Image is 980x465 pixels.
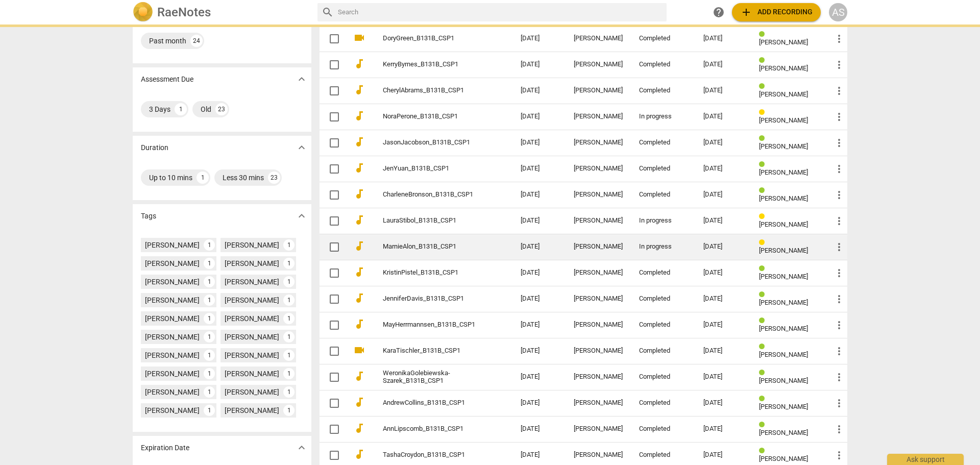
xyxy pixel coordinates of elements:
[703,35,743,42] div: [DATE]
[703,295,743,303] div: [DATE]
[759,299,808,306] span: [PERSON_NAME]
[133,2,153,22] img: Logo
[759,395,769,403] span: Review status: completed
[639,35,687,42] div: Completed
[353,266,365,278] span: audiotrack
[574,347,623,355] div: [PERSON_NAME]
[141,211,156,222] p: Tags
[268,172,280,184] div: 23
[759,90,808,98] span: [PERSON_NAME]
[639,425,687,433] div: Completed
[639,321,687,329] div: Completed
[133,2,309,22] a: LogoRaeNotes
[833,59,845,71] span: more_vert
[145,313,200,324] div: [PERSON_NAME]
[383,347,484,355] a: KaraTischler_B131B_CSP1
[283,386,295,398] div: 1
[759,116,808,124] span: [PERSON_NAME]
[338,4,663,20] input: Search
[574,113,623,120] div: [PERSON_NAME]
[141,74,193,85] p: Assessment Due
[759,377,808,384] span: [PERSON_NAME]
[225,240,279,250] div: [PERSON_NAME]
[639,347,687,355] div: Completed
[759,247,808,254] span: [PERSON_NAME]
[383,139,484,146] a: JasonJacobson_B131B_CSP1
[740,6,813,18] span: Add recording
[759,168,808,176] span: [PERSON_NAME]
[201,104,211,114] div: Old
[512,286,566,312] td: [DATE]
[353,214,365,226] span: audiotrack
[383,370,484,385] a: WeronikaGolebiewska-Szarek_B131B_CSP1
[703,243,743,251] div: [DATE]
[759,83,769,90] span: Review status: completed
[574,35,623,42] div: [PERSON_NAME]
[512,208,566,234] td: [DATE]
[197,172,209,184] div: 1
[574,243,623,251] div: [PERSON_NAME]
[833,267,845,279] span: more_vert
[703,425,743,433] div: [DATE]
[296,442,308,454] span: expand_more
[353,344,365,356] span: videocam
[225,405,279,415] div: [PERSON_NAME]
[759,421,769,429] span: Review status: completed
[294,440,309,455] button: Show more
[759,325,808,332] span: [PERSON_NAME]
[225,277,279,287] div: [PERSON_NAME]
[639,217,687,225] div: In progress
[145,350,200,360] div: [PERSON_NAME]
[353,370,365,382] span: audiotrack
[887,454,964,465] div: Ask support
[283,239,295,251] div: 1
[759,429,808,436] span: [PERSON_NAME]
[703,165,743,173] div: [DATE]
[204,258,215,269] div: 1
[145,277,200,287] div: [PERSON_NAME]
[283,313,295,324] div: 1
[833,241,845,253] span: more_vert
[204,386,215,398] div: 1
[574,87,623,94] div: [PERSON_NAME]
[296,210,308,222] span: expand_more
[283,331,295,342] div: 1
[225,387,279,397] div: [PERSON_NAME]
[833,111,845,123] span: more_vert
[833,371,845,383] span: more_vert
[353,396,365,408] span: audiotrack
[639,295,687,303] div: Completed
[149,104,170,114] div: 3 Days
[225,369,279,379] div: [PERSON_NAME]
[383,113,484,120] a: NoraPerone_B131B_CSP1
[759,135,769,142] span: Review status: completed
[833,319,845,331] span: more_vert
[353,318,365,330] span: audiotrack
[353,32,365,44] span: videocam
[833,137,845,149] span: more_vert
[383,35,484,42] a: DoryGreen_B131B_CSP1
[759,455,808,462] span: [PERSON_NAME]
[703,321,743,329] div: [DATE]
[703,399,743,407] div: [DATE]
[383,321,484,329] a: MayHerrmannsen_B131B_CSP1
[512,130,566,156] td: [DATE]
[833,423,845,435] span: more_vert
[703,113,743,120] div: [DATE]
[204,313,215,324] div: 1
[703,217,743,225] div: [DATE]
[215,103,228,115] div: 23
[294,140,309,155] button: Show more
[574,373,623,381] div: [PERSON_NAME]
[353,448,365,460] span: audiotrack
[833,215,845,227] span: more_vert
[833,345,845,357] span: more_vert
[833,33,845,45] span: more_vert
[713,6,725,18] span: help
[383,165,484,173] a: JenYuan_B131B_CSP1
[204,368,215,379] div: 1
[759,187,769,194] span: Review status: completed
[383,87,484,94] a: CherylAbrams_B131B_CSP1
[574,61,623,68] div: [PERSON_NAME]
[639,373,687,381] div: Completed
